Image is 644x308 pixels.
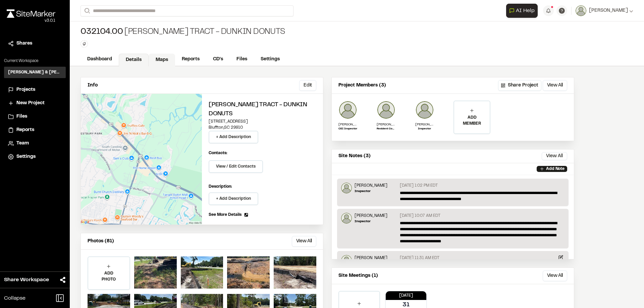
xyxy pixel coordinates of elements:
[80,5,93,16] button: Search
[338,152,371,160] p: Site Notes (3)
[7,18,55,24] div: Oh geez...please don't...
[386,293,427,299] p: [DATE]
[16,40,32,47] span: Shares
[341,183,352,193] img: Jeb Crews
[119,54,149,66] a: Details
[589,7,628,14] span: [PERSON_NAME]
[543,80,567,91] button: View All
[377,122,395,127] p: [PERSON_NAME]
[209,184,316,190] p: Description:
[400,183,438,189] p: [DATE] 1:02 PM EDT
[16,100,45,107] span: New Project
[149,54,175,66] a: Maps
[338,82,386,89] p: Project Members (3)
[80,27,285,38] div: [PERSON_NAME] Tract - Dunkin Donuts
[8,153,62,161] a: Settings
[543,270,567,281] button: View All
[88,270,129,283] p: ADD PHOTO
[88,238,114,245] p: Photos (81)
[8,113,62,120] a: Files
[175,53,206,66] a: Reports
[230,53,254,66] a: Files
[209,192,258,205] button: + Add Description
[80,40,88,48] button: Edit Tags
[576,5,633,16] button: [PERSON_NAME]
[355,219,387,224] p: Inspector
[415,101,434,119] img: Jeb Crews
[377,101,395,119] img: Lance Stroble
[209,125,316,131] p: Bluffton , SC 29910
[209,101,316,119] h2: [PERSON_NAME] Tract - Dunkin Donuts
[8,126,62,134] a: Reports
[338,127,357,131] p: CEI Inspector
[498,80,541,91] button: Share Project
[7,9,55,18] img: rebrand.png
[338,122,357,127] p: [PERSON_NAME]
[338,101,357,119] img: Joe Gillenwater
[80,27,123,38] span: 032104.00
[415,122,434,127] p: [PERSON_NAME]
[506,4,540,18] div: Open AI Assistant
[454,115,490,127] p: ADD MEMBER
[400,255,439,261] p: [DATE] 11:31 AM EDT
[4,294,25,302] span: Collapse
[8,100,62,107] a: New Project
[377,127,395,131] p: Resident Construction Manager
[542,152,567,160] button: View All
[355,183,387,189] p: [PERSON_NAME]
[338,272,378,280] p: Site Meetings (1)
[506,4,538,18] button: Open AI Assistant
[88,82,98,89] p: Info
[546,166,565,172] p: Add Note
[516,7,535,15] span: AI Help
[4,58,66,64] p: Current Workspace
[16,86,35,94] span: Projects
[209,119,316,125] p: [STREET_ADDRESS]
[16,140,29,147] span: Team
[576,5,586,16] img: User
[8,40,62,47] a: Shares
[355,255,397,261] p: [PERSON_NAME]
[254,53,286,66] a: Settings
[299,80,316,91] button: Edit
[341,213,352,224] img: Jeb Crews
[355,189,387,194] p: Inspector
[16,153,36,161] span: Settings
[8,86,62,94] a: Projects
[292,236,316,247] button: View All
[341,255,352,266] img: Lance Stroble
[16,126,34,134] span: Reports
[355,213,387,219] p: [PERSON_NAME]
[415,127,434,131] p: Inspector
[80,53,119,66] a: Dashboard
[8,140,62,147] a: Team
[16,113,27,120] span: Files
[209,150,227,156] p: Contacts:
[209,212,241,218] span: See More Details
[206,53,230,66] a: CD's
[209,160,263,173] button: View / Edit Contacts
[400,213,440,219] p: [DATE] 10:07 AM EDT
[4,276,49,284] span: Share Workspace
[8,69,62,75] h3: [PERSON_NAME] & [PERSON_NAME] Inc.
[209,131,258,143] button: + Add Description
